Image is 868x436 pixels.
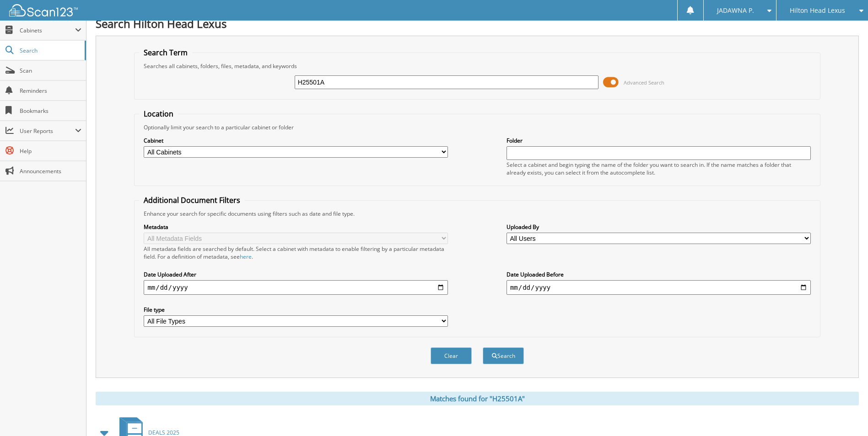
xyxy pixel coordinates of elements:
label: Date Uploaded Before [507,271,811,278]
label: Folder [507,137,811,144]
label: Cabinet [144,137,448,144]
label: Metadata [144,223,448,231]
div: Matches found for "H25501A" [96,392,859,405]
span: Hilton Head Lexus [790,8,845,13]
div: All metadata fields are searched by default. Select a cabinet with metadata to enable filtering b... [144,245,448,261]
span: Bookmarks [20,107,81,115]
a: here [240,253,252,261]
span: Reminders [20,87,81,95]
span: User Reports [20,127,75,135]
span: Announcements [20,167,81,175]
div: Optionally limit your search to a particular cabinet or folder [139,123,815,131]
h1: Search Hilton Head Lexus [96,16,859,31]
label: Uploaded By [507,223,811,231]
span: Scan [20,67,81,74]
legend: Additional Document Filters [139,195,245,205]
span: JADAWNA P. [717,8,754,13]
span: Cabinets [20,27,75,34]
span: Help [20,147,81,155]
div: Select a cabinet and begin typing the name of the folder you want to search in. If the name match... [507,161,811,176]
label: File type [144,306,448,314]
legend: Location [139,109,178,119]
span: Advanced Search [624,79,664,86]
div: Searches all cabinets, folders, files, metadata, and keywords [139,62,815,70]
button: Search [483,347,524,364]
div: Enhance your search for specific documents using filters such as date and file type. [139,210,815,218]
button: Clear [431,347,472,364]
input: end [507,280,811,295]
span: Search [20,47,80,54]
input: start [144,280,448,295]
legend: Search Term [139,48,192,58]
label: Date Uploaded After [144,271,448,278]
img: scan123-logo-white.svg [9,4,78,16]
